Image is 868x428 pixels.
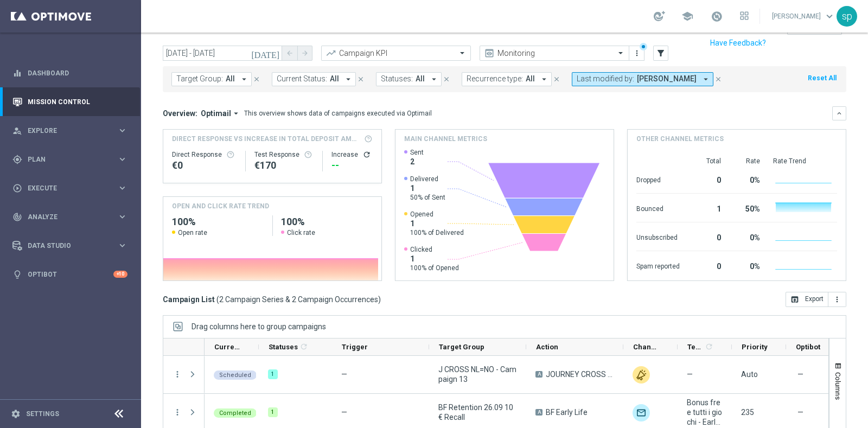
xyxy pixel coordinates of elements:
[244,108,432,118] div: This overview shows data of campaigns executed via Optimail
[226,74,235,84] span: All
[633,404,650,421] img: Optimail
[693,199,721,216] div: 1
[438,365,517,384] span: J CROSS NL=NO - Campaign 13
[12,98,128,106] button: Mission Control
[786,295,846,303] multiple-options-button: Export to CSV
[117,183,127,193] i: keyboard_arrow_right
[286,49,293,57] i: arrow_back
[656,48,666,58] i: filter_alt
[410,254,459,264] span: 1
[438,403,517,422] span: BF Retention 26.09 10€ Recall
[12,155,128,164] button: gps_fixed Plan keyboard_arrow_right
[301,49,309,57] i: arrow_forward
[439,343,484,351] span: Target Group
[342,343,368,351] span: Trigger
[12,126,128,135] button: person_search Explore keyboard_arrow_right
[480,46,629,61] ng-select: Monitoring
[12,270,22,279] i: lightbulb
[214,369,257,380] colored-tag: Scheduled
[687,398,723,427] span: Bonus free tutti i giochi - Early 2609 Recall 10
[535,409,542,416] span: A
[214,407,257,418] colored-tag: Completed
[714,75,722,83] i: close
[171,72,252,86] button: Target Group: All arrow_drop_down
[28,156,117,163] span: Plan
[633,366,650,384] div: Other
[12,69,128,78] div: equalizer Dashboard
[631,47,642,60] button: more_vert
[113,271,127,278] div: +10
[828,292,846,307] button: more_vert
[321,46,471,61] ng-select: Campaign KPI
[357,75,365,83] i: close
[12,183,117,193] div: Execute
[701,74,711,84] i: arrow_drop_down
[771,8,837,24] a: [PERSON_NAME]keyboard_arrow_down
[253,75,260,83] i: close
[12,213,128,221] div: track_changes Analyze keyboard_arrow_right
[172,150,237,159] div: Direct Response
[796,343,820,351] span: Optibot
[710,39,766,47] input: Have Feedback?
[539,74,549,84] i: arrow_drop_down
[429,74,439,84] i: arrow_drop_down
[410,264,459,272] span: 100% of Opened
[163,46,282,61] input: Select date range
[201,108,231,118] span: Optimail
[239,74,249,84] i: arrow_drop_down
[254,159,314,172] div: €170
[741,370,758,379] span: Auto
[797,407,803,417] span: —
[172,201,269,211] h4: OPEN AND CLICK RATE TREND
[252,73,261,85] button: close
[636,170,680,188] div: Dropped
[410,219,464,228] span: 1
[28,185,117,191] span: Execute
[341,370,347,379] span: —
[192,322,326,331] div: Row Groups
[330,74,339,84] span: All
[216,295,219,304] span: (
[410,175,445,183] span: Delivered
[269,343,298,351] span: Statuses
[577,74,634,84] span: Last modified by:
[254,150,314,159] div: Test Response
[356,73,366,85] button: close
[331,159,373,172] div: --
[173,407,182,417] i: more_vert
[636,134,724,144] h4: Other channel metrics
[834,372,843,400] span: Columns
[546,369,614,379] span: JOURNEY CROSS NL=0 W5 bis
[636,228,680,245] div: Unsubscribed
[378,295,381,304] span: )
[343,74,353,84] i: arrow_drop_down
[703,341,713,353] span: Calculate column
[12,270,128,279] div: lightbulb Optibot +10
[192,322,326,331] span: Drag columns here to group campaigns
[734,228,760,245] div: 0%
[837,6,857,27] div: sp
[277,74,327,84] span: Current Status:
[172,134,361,144] span: Direct Response VS Increase In Total Deposit Amount
[552,73,561,85] button: close
[636,199,680,216] div: Bounced
[713,73,723,85] button: close
[462,72,552,86] button: Recurrence type: All arrow_drop_down
[163,295,381,304] h3: Campaign List
[251,48,280,58] i: [DATE]
[287,228,315,237] span: Click rate
[12,241,128,250] button: Data Studio keyboard_arrow_right
[12,184,128,193] div: play_circle_outline Execute keyboard_arrow_right
[526,74,535,84] span: All
[546,407,588,417] span: BF Early Life
[28,242,117,249] span: Data Studio
[693,257,721,274] div: 0
[633,343,659,351] span: Channel
[12,260,127,289] div: Optibot
[197,108,244,118] button: Optimail arrow_drop_down
[28,59,127,87] a: Dashboard
[410,148,424,157] span: Sent
[705,342,713,351] i: refresh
